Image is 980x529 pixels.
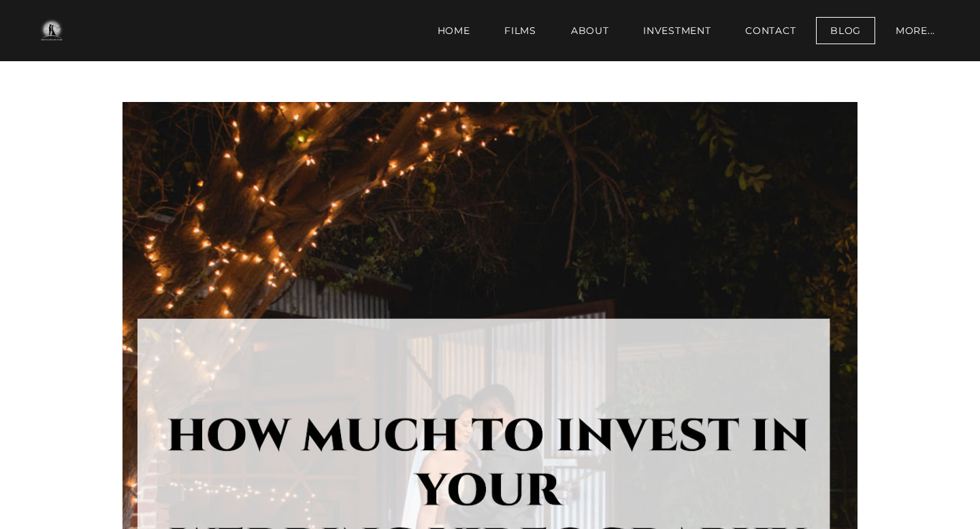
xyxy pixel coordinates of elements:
[490,17,551,44] a: Films
[731,17,810,44] a: Contact
[27,17,76,44] img: One in a Million Films | Los Angeles Wedding Videographer
[881,17,949,44] a: more...
[423,17,485,44] a: Home
[629,17,725,44] a: Investment
[816,17,875,44] a: BLOG
[557,17,623,44] a: About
